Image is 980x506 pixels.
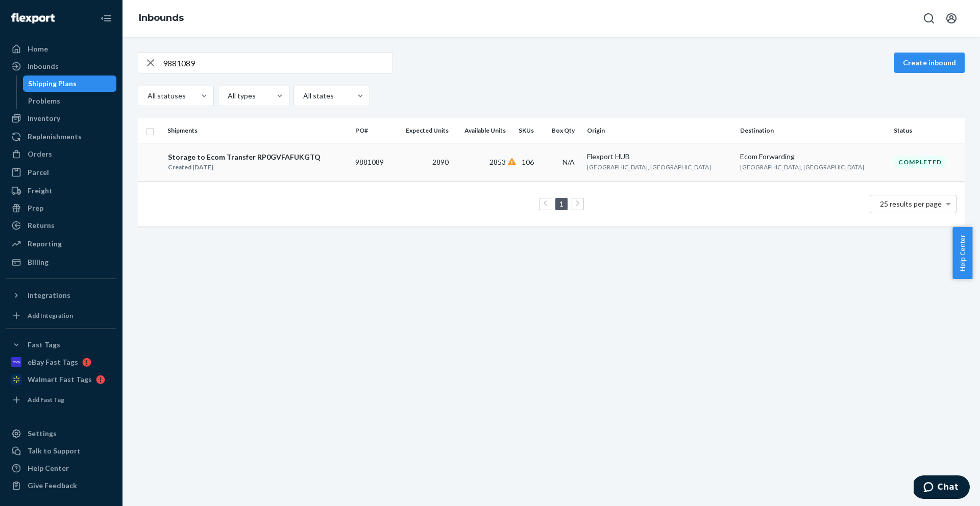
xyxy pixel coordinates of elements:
th: Status [890,118,965,143]
span: 2853 [489,158,506,166]
span: [GEOGRAPHIC_DATA], [GEOGRAPHIC_DATA] [740,163,864,171]
div: Created [DATE] [168,162,321,172]
div: eBay Fast Tags [28,357,78,367]
div: Home [28,44,48,54]
a: Problems [23,93,117,109]
div: Give Feedback [28,480,77,491]
a: eBay Fast Tags [6,354,116,370]
div: Prep [28,203,43,213]
button: Give Feedback [6,477,116,494]
th: Box Qty [542,118,583,143]
div: Parcel [28,167,49,178]
a: Add Fast Tag [6,392,116,408]
a: Returns [6,217,116,234]
div: Add Fast Tag [28,395,64,404]
input: Search inbounds by name, destination, msku... [163,53,393,73]
div: Replenishments [28,132,82,142]
div: Shipping Plans [28,79,77,89]
input: All types [227,91,228,101]
th: Available Units [453,118,510,143]
div: Returns [28,220,55,231]
div: Inventory [28,113,60,123]
span: [GEOGRAPHIC_DATA], [GEOGRAPHIC_DATA] [587,163,711,171]
div: Problems [28,96,60,106]
button: Open Search Box [919,8,939,29]
span: 106 [522,158,534,166]
span: 2890 [432,158,449,166]
a: Replenishments [6,129,116,145]
button: Integrations [6,287,116,303]
a: Home [6,41,116,57]
a: Freight [6,183,116,199]
div: Inbounds [28,61,59,71]
span: N/A [562,158,575,166]
img: Flexport logo [11,13,55,23]
a: Inbounds [139,12,184,23]
div: Add Integration [28,311,73,320]
th: Expected Units [394,118,453,143]
a: Help Center [6,460,116,476]
a: Shipping Plans [23,75,117,92]
div: Help Center [28,463,69,473]
button: Create inbound [894,53,965,73]
a: Walmart Fast Tags [6,371,116,388]
div: Integrations [28,290,70,300]
div: Walmart Fast Tags [28,374,92,385]
a: Inventory [6,110,116,127]
a: Prep [6,200,116,216]
div: Ecom Forwarding [740,151,885,162]
th: Shipments [163,118,351,143]
button: Help Center [952,227,972,279]
div: Reporting [28,239,62,249]
input: All states [302,91,303,101]
div: Flexport HUB [587,151,732,162]
iframe: Opens a widget where you can chat to one of our agents [914,475,970,501]
a: Parcel [6,164,116,181]
div: Fast Tags [28,340,60,350]
div: Settings [28,428,57,439]
button: Fast Tags [6,337,116,353]
div: Completed [894,156,946,168]
th: PO# [351,118,394,143]
button: Close Navigation [96,8,116,29]
th: Origin [583,118,736,143]
a: Page 1 is your current page [557,199,566,208]
td: 9881089 [351,143,394,181]
div: Freight [28,186,53,196]
span: 25 results per page [880,199,942,208]
a: Reporting [6,236,116,252]
div: Billing [28,257,48,267]
button: Talk to Support [6,443,116,459]
div: Storage to Ecom Transfer RP0GVFAFUKGTQ [168,152,321,162]
th: Destination [736,118,889,143]
input: All statuses [146,91,148,101]
a: Billing [6,254,116,270]
button: Open account menu [941,8,962,29]
div: Talk to Support [28,446,81,456]
a: Inbounds [6,58,116,74]
ol: breadcrumbs [131,4,192,33]
a: Settings [6,425,116,442]
a: Add Integration [6,308,116,324]
th: SKUs [510,118,542,143]
a: Orders [6,146,116,162]
div: Orders [28,149,52,159]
